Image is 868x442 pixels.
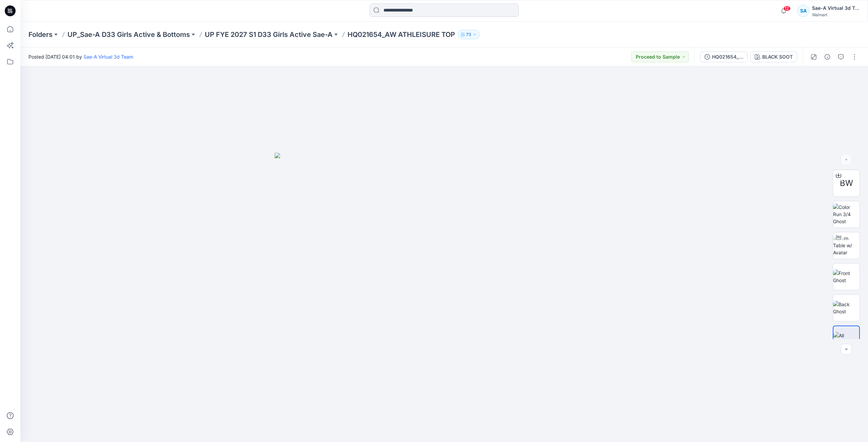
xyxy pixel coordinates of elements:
[67,30,190,39] a: UP_Sae-A D33 Girls Active & Bottoms
[783,6,791,11] span: 12
[712,53,743,61] div: HQ021654_REV4_FULL COLORWAYS
[28,30,53,39] a: Folders
[812,4,860,12] div: Sae-A Virtual 3d Team
[833,270,860,284] img: Front Ghost
[762,53,793,61] div: BLACK SOOT
[205,30,333,39] a: UP FYE 2027 S1 D33 Girls Active Sae-A
[833,332,859,346] img: All colorways
[458,30,480,39] button: 73
[797,5,809,17] div: SA
[833,204,860,225] img: Color Run 3/4 Ghost
[833,235,860,256] img: Turn Table w/ Avatar
[700,51,748,62] button: HQ021654_REV4_FULL COLORWAYS
[28,53,133,60] span: Posted [DATE] 04:01 by
[812,12,860,17] div: Walmart
[348,30,455,39] p: HQ021654_AW ATHLEISURE TOP
[83,54,133,60] a: Sae-A Virtual 3d Team
[750,51,797,62] button: BLACK SOOT
[833,301,860,315] img: Back Ghost
[840,177,853,189] span: BW
[466,31,471,38] p: 73
[822,51,833,62] button: Details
